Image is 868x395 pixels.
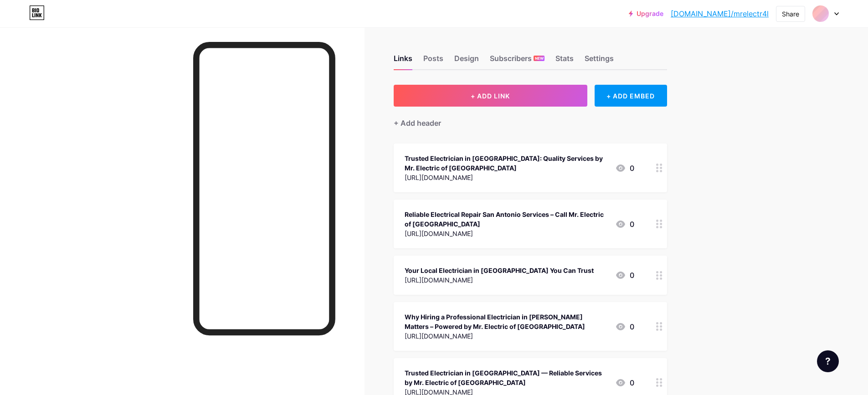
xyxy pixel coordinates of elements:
[405,229,608,238] div: [URL][DOMAIN_NAME]
[555,53,574,69] div: Stats
[595,85,667,107] div: + ADD EMBED
[405,368,608,387] div: Trusted Electrician in [GEOGRAPHIC_DATA] — Reliable Services by Mr. Electric of [GEOGRAPHIC_DATA]
[629,10,663,17] a: Upgrade
[615,270,634,281] div: 0
[405,154,608,173] div: Trusted Electrician in [GEOGRAPHIC_DATA]: Quality Services by Mr. Electric of [GEOGRAPHIC_DATA]
[405,275,594,285] div: [URL][DOMAIN_NAME]
[405,312,608,331] div: Why Hiring a Professional Electrician in [PERSON_NAME] Matters – Powered by Mr. Electric of [GEOG...
[535,56,544,61] span: NEW
[405,173,608,182] div: [URL][DOMAIN_NAME]
[615,219,634,230] div: 0
[671,8,769,19] a: [DOMAIN_NAME]/mrelectr4l
[615,377,634,388] div: 0
[394,118,441,128] div: + Add header
[782,9,799,19] div: Share
[615,163,634,174] div: 0
[615,321,634,332] div: 0
[585,53,614,69] div: Settings
[423,53,443,69] div: Posts
[405,210,608,229] div: Reliable Electrical Repair San Antonio Services – Call Mr. Electric of [GEOGRAPHIC_DATA]
[394,53,412,69] div: Links
[471,92,510,100] span: + ADD LINK
[394,85,587,107] button: + ADD LINK
[490,53,544,69] div: Subscribers
[454,53,479,69] div: Design
[405,331,608,341] div: [URL][DOMAIN_NAME]
[405,266,594,275] div: Your Local Electrician in [GEOGRAPHIC_DATA] You Can Trust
